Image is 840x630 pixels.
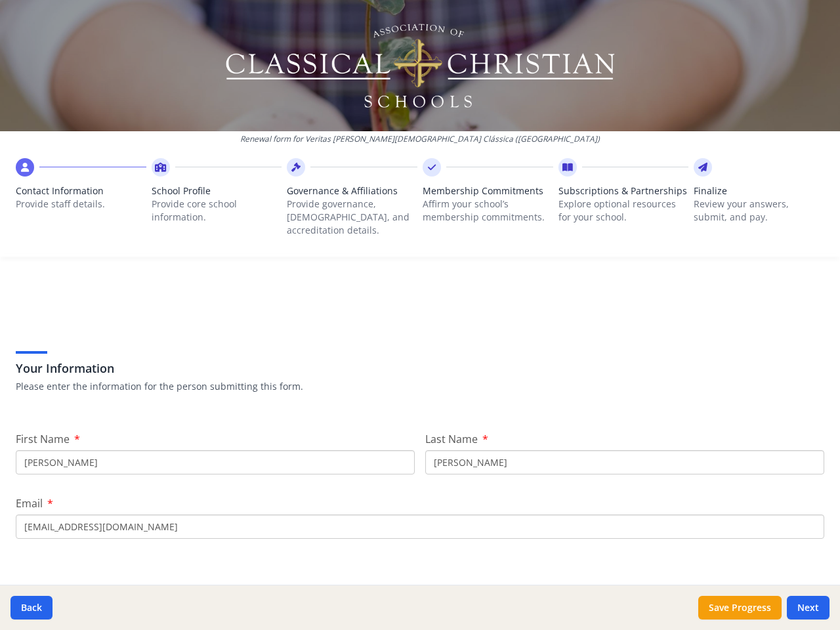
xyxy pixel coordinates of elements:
[224,20,617,112] img: Logo
[287,198,417,237] p: Provide governance, [DEMOGRAPHIC_DATA], and accreditation details.
[16,496,43,511] span: Email
[558,184,689,198] span: Subscriptions & Partnerships
[287,184,417,198] span: Governance & Affiliations
[16,184,146,198] span: Contact Information
[425,432,478,446] span: Last Name
[423,198,553,224] p: Affirm your school’s membership commitments.
[423,184,553,198] span: Membership Commitments
[16,432,70,446] span: First Name
[694,184,824,198] span: Finalize
[787,596,829,619] button: Next
[558,198,689,224] p: Explore optional resources for your school.
[698,596,782,619] button: Save Progress
[16,359,824,377] h3: Your Information
[10,596,52,619] button: Back
[694,198,824,224] p: Review your answers, submit, and pay.
[16,198,146,211] p: Provide staff details.
[152,198,282,224] p: Provide core school information.
[16,380,824,393] p: Please enter the information for the person submitting this form.
[152,184,282,198] span: School Profile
